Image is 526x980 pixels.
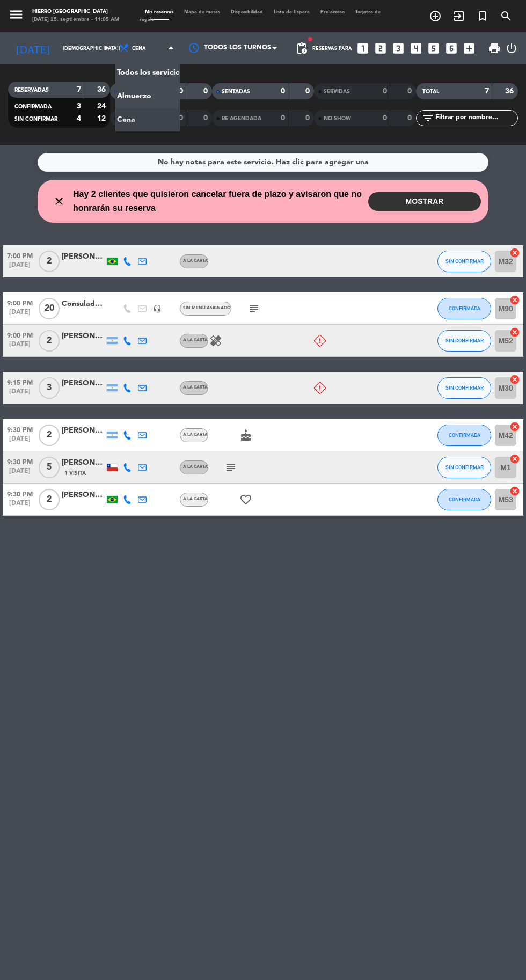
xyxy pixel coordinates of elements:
[97,103,108,110] strong: 24
[505,32,518,64] div: LOG OUT
[203,114,210,122] strong: 0
[97,115,108,122] strong: 12
[183,497,208,501] span: A la carta
[239,493,252,506] i: favorite_border
[62,251,105,263] div: [PERSON_NAME]
[179,87,183,95] strong: 0
[509,247,520,258] i: cancel
[3,376,37,388] span: 9:15 PM
[64,469,86,478] span: 1 Visita
[488,42,501,55] span: print
[239,429,252,442] i: cake
[427,41,441,55] i: looks_5
[222,89,250,94] span: SENTADAS
[312,46,352,52] span: Reservas para
[179,114,183,122] strong: 0
[3,328,37,341] span: 9:00 PM
[485,87,489,95] strong: 7
[183,465,208,469] span: A la carta
[509,454,520,464] i: cancel
[307,36,313,42] span: fiber_manual_record
[3,341,37,353] span: [DATE]
[62,489,105,501] div: [PERSON_NAME]
[445,258,484,264] span: SIN CONFIRMAR
[509,421,520,432] i: cancel
[153,304,162,313] i: headset_mic
[445,338,484,343] span: SIN CONFIRMAR
[295,42,308,55] span: pending_actions
[203,87,210,95] strong: 0
[32,16,119,24] div: [DATE] 25. septiembre - 11:05 AM
[183,259,208,263] span: A la carta
[39,298,60,319] span: 20
[315,10,350,14] span: Pre-acceso
[449,496,480,502] span: CONFIRMADA
[3,249,37,261] span: 7:00 PM
[407,114,414,122] strong: 0
[39,377,60,399] span: 3
[437,251,491,272] button: SIN CONFIRMAR
[132,46,146,52] span: Cena
[391,41,405,55] i: looks_3
[8,38,57,59] i: [DATE]
[14,87,49,93] span: RESERVADAS
[449,305,480,311] span: CONFIRMADA
[8,6,24,25] button: menu
[409,41,423,55] i: looks_4
[53,195,65,208] i: close
[509,486,520,496] i: cancel
[247,302,260,315] i: subject
[421,112,434,125] i: filter_list
[476,10,489,23] i: turned_in_not
[116,61,179,84] a: Todos los servicios
[444,41,458,55] i: looks_6
[39,330,60,352] span: 2
[449,432,480,438] span: CONFIRMADA
[505,42,518,55] i: power_settings_new
[383,87,387,95] strong: 0
[39,251,60,272] span: 2
[62,298,105,310] div: Consulado Italiano
[39,425,60,446] span: 2
[3,467,37,480] span: [DATE]
[3,261,37,274] span: [DATE]
[32,8,119,16] div: Hierro [GEOGRAPHIC_DATA]
[140,10,179,14] span: Mis reservas
[407,87,414,95] strong: 0
[116,84,179,108] a: Almuerzo
[100,42,113,55] i: arrow_drop_down
[500,10,513,23] i: search
[437,377,491,399] button: SIN CONFIRMAR
[183,306,231,310] span: Sin menú asignado
[77,86,81,93] strong: 7
[3,296,37,309] span: 9:00 PM
[3,309,37,321] span: [DATE]
[224,461,237,474] i: subject
[429,10,442,23] i: add_circle_outline
[437,330,491,352] button: SIN CONFIRMAR
[462,41,476,55] i: add_box
[437,457,491,478] button: SIN CONFIRMAR
[158,156,369,169] div: No hay notas para este servicio. Haz clic para agregar una
[183,433,208,437] span: A la carta
[183,338,208,342] span: A la carta
[3,487,37,500] span: 9:30 PM
[268,10,315,14] span: Lista de Espera
[62,377,105,390] div: [PERSON_NAME]
[452,10,465,23] i: exit_to_app
[509,374,520,385] i: cancel
[437,298,491,319] button: CONFIRMADA
[3,455,37,467] span: 9:30 PM
[368,192,481,211] button: MOSTRAR
[281,87,285,95] strong: 0
[39,489,60,510] span: 2
[505,87,516,95] strong: 36
[422,89,439,94] span: TOTAL
[73,187,368,215] span: Hay 2 clientes que quisieron cancelar fuera de plazo y avisaron que no honrarán su reserva
[77,115,81,122] strong: 4
[14,116,57,122] span: SIN CONFIRMAR
[209,334,222,347] i: healing
[222,116,261,121] span: RE AGENDADA
[97,86,108,93] strong: 36
[3,388,37,400] span: [DATE]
